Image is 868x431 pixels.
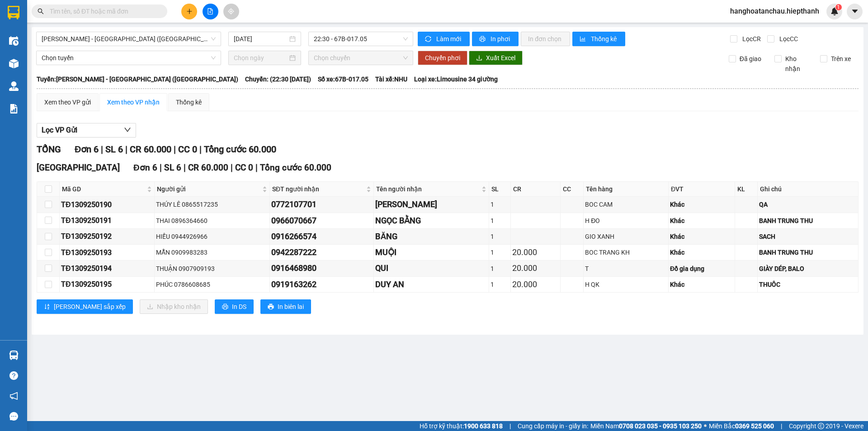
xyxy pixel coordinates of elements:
[827,54,854,64] span: Trên xe
[830,7,839,15] img: icon-new-feature
[436,34,462,44] span: Làm mới
[585,279,667,289] div: H QK
[60,245,155,260] td: TĐ1309250193
[584,182,669,197] th: Tên hàng
[9,36,19,46] img: warehouse-icon
[37,76,238,83] b: Tuyến: [PERSON_NAME] - [GEOGRAPHIC_DATA] ([GEOGRAPHIC_DATA])
[491,279,509,289] div: 1
[759,279,857,289] div: THUÔC
[572,32,625,46] button: bar-chartThống kê
[847,4,863,19] button: caret-down
[759,232,857,242] div: SACH
[61,279,153,290] div: TĐ1309250195
[476,55,482,62] span: download
[215,299,254,314] button: printerIn DS
[60,213,155,229] td: TĐ1309250191
[835,4,842,10] sup: 1
[818,423,824,429] span: copyright
[585,216,667,226] div: H ĐO
[521,32,570,46] button: In đơn chọn
[260,162,331,173] span: Tổng cước 60.000
[234,34,288,44] input: 13/09/2025
[203,4,218,19] button: file-add
[375,74,407,84] span: Tài xế: NHU
[199,144,202,155] span: |
[42,124,77,136] span: Lọc VP Gửi
[374,213,489,229] td: NGỌC BẰNG
[318,74,368,84] span: Số xe: 67B-017.05
[851,7,859,15] span: caret-down
[314,32,408,46] span: 22:30 - 67B-017.05
[37,144,61,155] span: TỔNG
[125,144,127,155] span: |
[464,422,503,430] strong: 1900 633 818
[61,247,153,258] div: TĐ1309250193
[479,36,487,43] span: printer
[418,32,470,46] button: syncLàm mới
[759,199,857,209] div: QA
[376,184,480,194] span: Tên người nhận
[272,184,364,194] span: SĐT người nhận
[375,262,487,275] div: QUI
[375,230,487,243] div: BĂNG
[232,302,246,312] span: In DS
[174,144,176,155] span: |
[124,126,131,133] span: down
[735,182,758,197] th: KL
[670,279,733,289] div: Khác
[270,277,374,293] td: 0919163262
[512,278,559,291] div: 20.000
[188,162,228,173] span: CR 60.000
[176,97,202,107] div: Thống kê
[736,54,765,64] span: Đã giao
[670,264,733,274] div: Đồ gia dụng
[585,199,667,209] div: BOC CAM
[61,215,153,226] div: TĐ1309250191
[9,412,18,421] span: message
[9,59,19,68] img: warehouse-icon
[374,229,489,245] td: BĂNG
[75,144,99,155] span: Đơn 6
[260,299,311,314] button: printerIn biên lai
[54,302,126,312] span: [PERSON_NAME] sắp xếp
[491,264,509,274] div: 1
[759,264,857,274] div: GIÀY DÉP, BALO
[670,216,733,226] div: Khác
[585,232,667,242] div: GIO XANH
[222,303,228,311] span: printer
[62,184,145,194] span: Mã GD
[489,182,511,197] th: SL
[469,51,523,65] button: downloadXuất Excel
[255,162,258,173] span: |
[781,421,782,431] span: |
[178,144,197,155] span: CC 0
[374,260,489,276] td: QUI
[472,32,519,46] button: printerIn phơi
[759,216,857,226] div: BANH TRUNG THU
[670,232,733,242] div: Khác
[228,8,234,14] span: aim
[511,182,561,197] th: CR
[60,277,155,293] td: TĐ1309250195
[268,303,274,311] span: printer
[9,350,19,360] img: warehouse-icon
[186,8,193,14] span: plus
[491,216,509,226] div: 1
[130,144,171,155] span: CR 60.000
[491,34,511,44] span: In phơi
[580,36,587,43] span: bar-chart
[374,277,489,293] td: DUY AN
[61,263,153,274] div: TĐ1309250194
[375,278,487,291] div: DUY AN
[735,422,774,430] strong: 0369 525 060
[271,230,372,243] div: 0916266574
[585,247,667,257] div: BOC TRANG KH
[8,6,19,19] img: logo-vxr
[837,4,840,10] span: 1
[140,299,208,314] button: downloadNhập kho nhận
[9,104,19,114] img: solution-icon
[245,74,311,84] span: Chuyến: (22:30 [DATE])
[414,74,498,84] span: Loại xe: Limousine 34 giường
[235,162,253,173] span: CC 0
[156,199,268,209] div: THÚY LÊ 0865517235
